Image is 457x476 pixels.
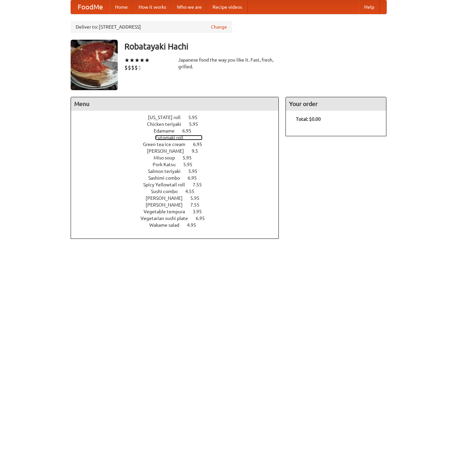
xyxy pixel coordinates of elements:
a: FoodMe [71,0,110,14]
li: $ [138,64,141,71]
span: Sashimi combo [148,175,187,181]
li: ★ [129,57,135,64]
li: ★ [140,57,145,64]
img: angular.jpg [71,40,118,90]
span: [US_STATE] roll [148,115,187,120]
span: Spicy Yellowtail roll [143,182,192,187]
span: Salmon teriyaki [148,169,187,174]
a: [PERSON_NAME] 9.5 [147,148,211,154]
span: 6.95 [182,128,198,134]
a: Futomaki roll [155,135,202,140]
span: 5.95 [188,169,204,174]
a: [US_STATE] roll 5.95 [148,115,210,120]
span: 3.95 [193,209,208,214]
li: ★ [145,57,150,64]
div: Deliver to: [STREET_ADDRESS] [71,21,232,33]
li: $ [124,64,128,71]
span: 5.95 [183,155,198,160]
a: Recipe videos [207,0,247,14]
span: [PERSON_NAME] [146,195,189,201]
li: $ [135,64,138,71]
span: Sushi combo [151,189,184,194]
a: Help [359,0,380,14]
span: Wakame salad [149,222,186,228]
li: ★ [135,57,140,64]
span: 6.95 [188,175,203,181]
a: How it works [133,0,172,14]
a: Miso soup 5.95 [154,155,204,160]
span: Vegetable tempura [144,209,192,214]
a: Green tea ice cream 6.95 [143,142,215,147]
li: $ [131,64,135,71]
a: [PERSON_NAME] 5.95 [146,195,212,201]
span: Green tea ice cream [143,142,192,147]
span: Chicken teriyaki [147,121,188,127]
span: 6.95 [193,142,209,147]
span: Futomaki roll [155,135,190,140]
li: ★ [124,57,129,64]
span: 9.5 [192,148,205,154]
span: [PERSON_NAME] [146,202,189,208]
h4: Menu [71,97,279,111]
a: Chicken teriyaki 5.95 [147,121,211,127]
span: 7.55 [193,182,208,187]
a: Sashimi combo 6.95 [148,175,209,181]
h4: Your order [286,97,386,111]
h3: Robatayaki Hachi [124,40,387,53]
span: 7.55 [190,202,206,208]
li: $ [128,64,131,71]
span: 5.95 [189,121,205,127]
a: Home [110,0,133,14]
span: 4.55 [185,189,201,194]
span: 4.95 [187,222,203,228]
span: Edamame [154,128,181,134]
a: Change [211,24,227,30]
a: Who we are [172,0,207,14]
span: 5.95 [188,115,204,120]
a: Vegetarian sushi plate 6.95 [141,216,217,221]
a: Wakame salad 4.95 [149,222,208,228]
div: Japanese food the way you like it. Fast, fresh, grilled. [178,57,279,70]
a: Vegetable tempura 3.95 [144,209,214,214]
span: [PERSON_NAME] [147,148,191,154]
a: Salmon teriyaki 5.95 [148,169,210,174]
a: [PERSON_NAME] 7.55 [146,202,212,208]
span: Pork Katsu [153,162,182,167]
span: Vegetarian sushi plate [141,216,195,221]
span: Miso soup [154,155,182,160]
span: 5.95 [190,195,206,201]
span: 5.95 [183,162,199,167]
a: Pork Katsu 5.95 [153,162,205,167]
span: 6.95 [196,216,212,221]
b: Total: $0.00 [296,116,321,122]
a: Edamame 6.95 [154,128,204,134]
a: Sushi combo 4.55 [151,189,207,194]
a: Spicy Yellowtail roll 7.55 [143,182,214,187]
